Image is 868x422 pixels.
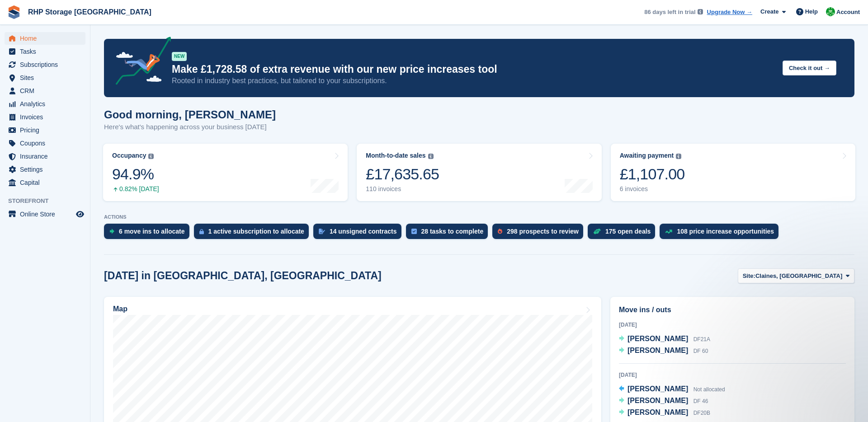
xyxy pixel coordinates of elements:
[7,5,21,19] img: stora-icon-8386f47178a22dfd0bd8f6a31ec36ba5ce8667c1dd55bd0f319d3a0aa187defe.svg
[421,228,484,235] div: 28 tasks to complete
[619,333,710,345] a: [PERSON_NAME] DF21A
[20,98,74,110] span: Analytics
[172,52,187,61] div: NEW
[20,176,74,189] span: Capital
[619,305,846,315] h2: Move ins / outs
[20,163,74,176] span: Settings
[627,385,688,393] span: [PERSON_NAME]
[20,150,74,163] span: Insurance
[366,185,439,193] div: 110 invoices
[112,165,159,183] div: 94.9%
[208,228,304,235] div: 1 active subscription to allocate
[75,209,85,220] a: Preview store
[8,197,90,206] span: Storefront
[194,224,313,244] a: 1 active subscription to allocate
[20,137,74,150] span: Coupons
[605,228,651,235] div: 175 open deals
[366,165,439,183] div: £17,635.65
[492,224,588,244] a: 298 prospects to review
[5,58,85,71] a: menu
[760,7,778,16] span: Create
[677,228,774,235] div: 108 price increase opportunities
[119,228,185,235] div: 6 move ins to allocate
[20,111,74,123] span: Invoices
[698,9,703,14] img: icon-info-grey-7440780725fd019a000dd9b08b2336e03edf1995a4989e88bcd33f0948082b44.svg
[665,230,672,234] img: price_increase_opportunities-93ffe204e8149a01c8c9dc8f82e8f89637d9d84a8eef4429ea346261dce0b2c0.svg
[357,144,601,201] a: Month-to-date sales £17,635.65 110 invoices
[588,224,660,244] a: 175 open deals
[172,63,775,76] p: Make £1,728.58 of extra revenue with our new price increases tool
[104,270,382,282] h2: [DATE] in [GEOGRAPHIC_DATA], [GEOGRAPHIC_DATA]
[783,61,836,75] button: Check it out →
[507,228,579,235] div: 298 prospects to review
[104,108,276,121] h1: Good morning, [PERSON_NAME]
[5,208,85,220] a: menu
[108,37,171,88] img: price-adjustments-announcement-icon-8257ccfd72463d97f412b2fc003d46551f7dbcb40ab6d574587a9cd5c0d94...
[619,321,846,329] div: [DATE]
[611,144,855,201] a: Awaiting payment £1,107.00 6 invoices
[5,45,85,58] a: menu
[172,76,775,86] p: Rooted in industry best practices, but tailored to your subscriptions.
[330,228,397,235] div: 14 unsigned contracts
[5,163,85,176] a: menu
[620,152,674,159] div: Awaiting payment
[20,71,74,84] span: Sites
[5,150,85,163] a: menu
[112,152,146,159] div: Occupancy
[20,84,74,97] span: CRM
[755,272,842,281] span: Claines, [GEOGRAPHIC_DATA]
[644,8,695,17] span: 86 days left in trial
[5,137,85,150] a: menu
[20,58,74,71] span: Subscriptions
[738,268,854,283] button: Site: Claines, [GEOGRAPHIC_DATA]
[5,71,85,84] a: menu
[619,345,708,357] a: [PERSON_NAME] DF 60
[5,176,85,189] a: menu
[693,336,710,342] span: DF21A
[498,229,502,234] img: prospect-51fa495bee0391a8d652442698ab0144808aea92771e9ea1ae160a38d050c398.svg
[619,395,708,407] a: [PERSON_NAME] DF 46
[148,154,154,159] img: icon-info-grey-7440780725fd019a000dd9b08b2336e03edf1995a4989e88bcd33f0948082b44.svg
[693,348,708,354] span: DF 60
[5,111,85,123] a: menu
[627,335,688,342] span: [PERSON_NAME]
[826,7,835,16] img: Rod
[743,272,755,281] span: Site:
[104,214,854,220] p: ACTIONS
[20,45,74,58] span: Tasks
[406,224,493,244] a: 28 tasks to complete
[199,229,204,234] img: active_subscription_to_allocate_icon-d502201f5373d7db506a760aba3b589e785aa758c864c3986d89f69b8ff3...
[620,165,685,183] div: £1,107.00
[5,84,85,97] a: menu
[805,7,818,16] span: Help
[113,305,127,313] h2: Map
[313,224,406,244] a: 14 unsigned contracts
[619,384,725,395] a: [PERSON_NAME] Not allocated
[366,152,425,159] div: Month-to-date sales
[20,124,74,136] span: Pricing
[428,154,434,159] img: icon-info-grey-7440780725fd019a000dd9b08b2336e03edf1995a4989e88bcd33f0948082b44.svg
[676,154,681,159] img: icon-info-grey-7440780725fd019a000dd9b08b2336e03edf1995a4989e88bcd33f0948082b44.svg
[20,208,74,220] span: Online Store
[660,224,783,244] a: 108 price increase opportunities
[619,407,710,419] a: [PERSON_NAME] DF20B
[109,229,114,234] img: move_ins_to_allocate_icon-fdf77a2bb77ea45bf5b3d319d69a93e2d87916cf1d5bf7949dd705db3b84f3ca.svg
[20,32,74,45] span: Home
[103,144,348,201] a: Occupancy 94.9% 0.82% [DATE]
[836,8,860,17] span: Account
[112,185,159,193] div: 0.82% [DATE]
[319,229,325,234] img: contract_signature_icon-13c848040528278c33f63329250d36e43548de30e8caae1d1a13099fd9432cc5.svg
[411,229,417,234] img: task-75834270c22a3079a89374b754ae025e5fb1db73e45f91037f5363f120a921f8.svg
[627,397,688,404] span: [PERSON_NAME]
[627,408,688,416] span: [PERSON_NAME]
[620,185,685,193] div: 6 invoices
[619,371,846,379] div: [DATE]
[5,124,85,136] a: menu
[627,347,688,354] span: [PERSON_NAME]
[5,98,85,110] a: menu
[104,224,194,244] a: 6 move ins to allocate
[5,32,85,45] a: menu
[707,8,752,17] a: Upgrade Now →
[104,122,276,132] p: Here's what's happening across your business [DATE]
[24,5,155,19] a: RHP Storage [GEOGRAPHIC_DATA]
